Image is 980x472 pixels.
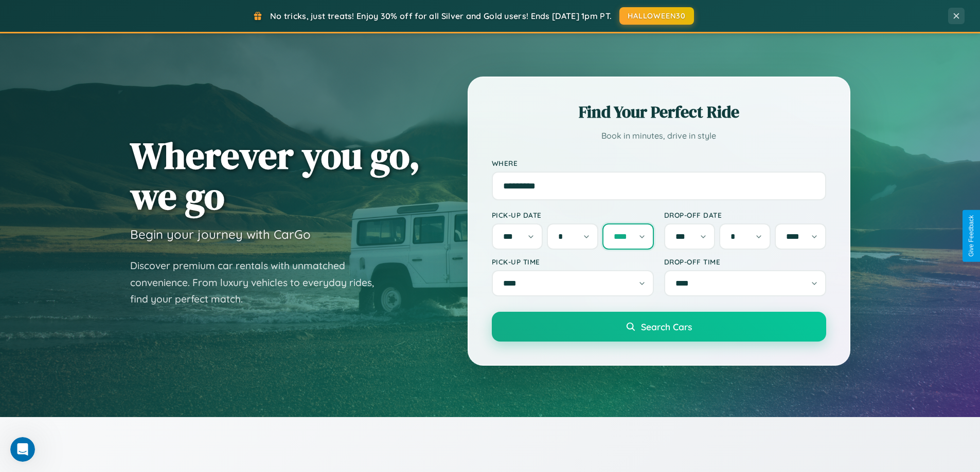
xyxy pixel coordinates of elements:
[270,11,612,21] span: No tricks, just treats! Enjoy 30% off for all Silver and Gold users! Ends [DATE] 1pm PT.
[492,101,826,123] h2: Find Your Perfect Ride
[492,211,654,219] label: Pick-up Date
[492,257,654,266] label: Pick-up Time
[130,135,420,216] h1: Wherever you go, we go
[130,257,387,308] p: Discover premium car rentals with unmatched convenience. From luxury vehicles to everyday rides, ...
[968,215,975,257] div: Give Feedback
[619,7,694,25] button: HALLOWEEN30
[492,312,826,342] button: Search Cars
[492,159,826,167] label: Where
[130,226,311,242] h3: Begin your journey with CarGo
[492,128,826,143] p: Book in minutes, drive in style
[664,211,826,219] label: Drop-off Date
[10,437,35,462] iframe: Intercom live chat
[664,257,826,266] label: Drop-off Time
[641,321,692,332] span: Search Cars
